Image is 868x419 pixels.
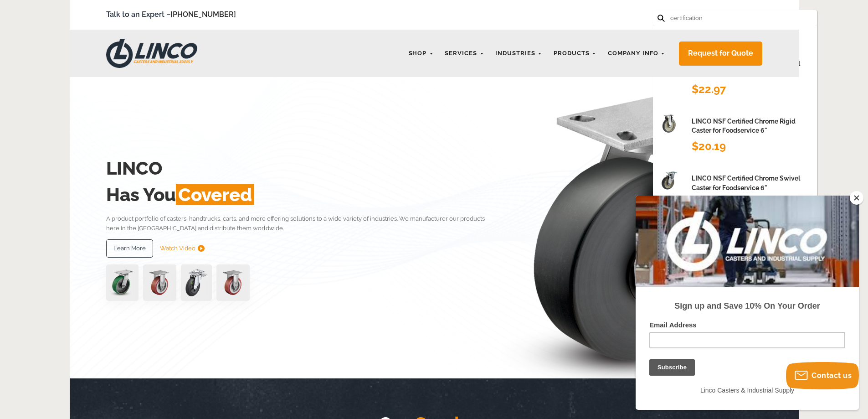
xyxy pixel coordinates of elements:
[14,125,210,136] label: Email Address
[198,245,205,252] img: subtract.png
[39,106,184,115] strong: Sign up and Save 10% On Your Order
[404,45,438,62] a: Shop
[216,264,250,301] img: capture-59611-removebg-preview-1.png
[749,9,762,21] a: 0
[491,45,547,62] a: Industries
[812,371,852,380] span: Contact us
[65,191,159,198] span: Linco Casters & Industrial Supply
[549,45,601,62] a: Products
[440,45,488,62] a: Services
[106,9,236,21] span: Talk to an Expert –
[653,165,817,222] a: LINCO NSF Certified Chrome Swivel Caster for Foodservice 6" LINCO NSF Certified Chrome Swivel Cas...
[106,214,498,233] p: A product portfolio of casters, handtrucks, carts, and more offering solutions to a wide variety ...
[669,10,750,26] input: Search
[758,8,761,15] span: 0
[14,164,59,180] input: Subscribe
[786,362,859,389] button: Contact us
[181,264,212,301] img: lvwpp200rst849959jpg-30522-removebg-preview-1.png
[106,181,498,208] h2: Has You
[106,155,498,181] h2: LINCO
[692,174,810,192] h1: LINCO NSF Certified Chrome Swivel Caster for Foodservice 6"
[106,264,139,301] img: pn3orx8a-94725-1-1-.png
[692,140,726,153] span: $20.19
[653,108,817,165] a: LINCO NSF Certified Chrome Rigid Caster for Foodservice 6" LINCO NSF Certified Chrome Rigid Caste...
[692,83,726,96] span: $22.97
[692,117,810,135] h1: LINCO NSF Certified Chrome Rigid Caster for Foodservice 6"
[106,239,153,258] a: Learn More
[106,39,197,68] img: LINCO CASTERS & INDUSTRIAL SUPPLY
[603,45,670,62] a: Company Info
[850,191,863,205] button: Close
[170,10,236,19] a: [PHONE_NUMBER]
[653,50,817,108] a: LINCO NSF Certified Chrome Swivel Caster for Foodservice 5" LINCO NSF Certified Chrome Swivel Cas...
[10,14,56,30] button: Subscribe
[143,264,176,301] img: capture-59611-removebg-preview-1.png
[653,26,817,50] div: Product Results
[176,184,254,205] span: Covered
[501,77,762,378] img: linco_caster
[679,41,762,66] a: Request for Quote
[160,239,205,258] a: Watch Video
